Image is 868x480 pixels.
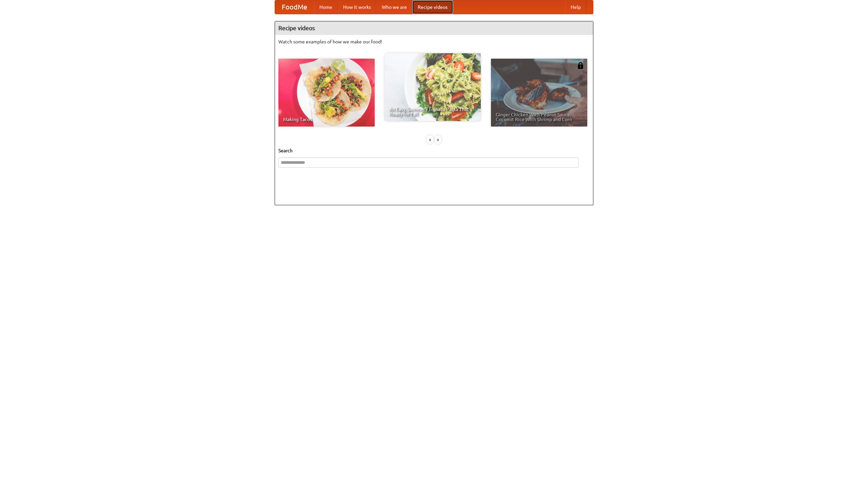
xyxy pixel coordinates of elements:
h5: Search [278,147,590,154]
div: « [427,135,433,144]
p: Watch some examples of how we make our food! [278,38,590,45]
h4: Recipe videos [275,21,593,35]
a: Who we are [376,0,412,14]
a: An Easy, Summery Tomato Pasta That's Ready for Fall [384,53,481,121]
span: An Easy, Summery Tomato Pasta That's Ready for Fall [389,107,476,116]
a: Recipe videos [412,0,453,14]
div: » [435,135,441,144]
img: 483408.png [577,62,584,69]
a: Help [565,0,586,14]
a: FoodMe [275,0,314,14]
a: How it works [338,0,376,14]
span: Making Tacos [283,117,370,122]
a: Making Tacos [278,59,375,127]
a: Home [314,0,338,14]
